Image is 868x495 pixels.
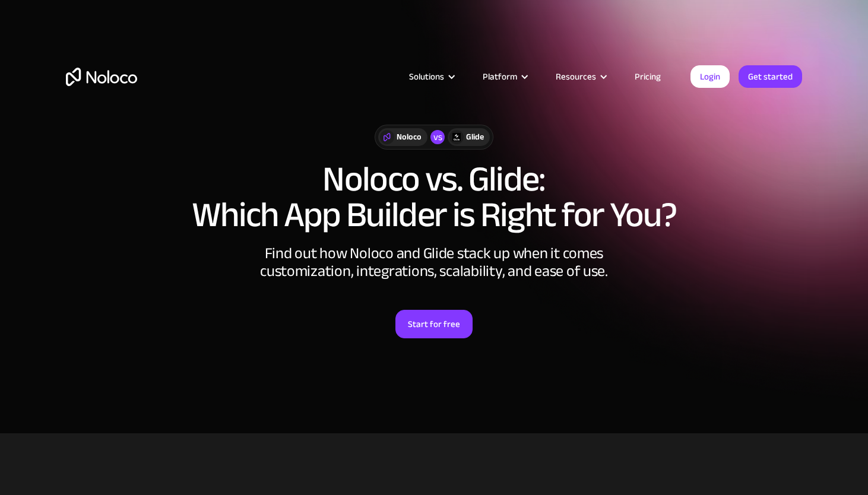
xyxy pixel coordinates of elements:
[690,65,730,88] a: Login
[556,69,596,84] div: Resources
[397,131,422,144] div: Noloco
[430,130,445,144] div: vs
[395,310,473,338] a: Start for free
[394,69,468,84] div: Solutions
[541,69,620,84] div: Resources
[620,69,676,84] a: Pricing
[739,65,802,88] a: Get started
[468,69,541,84] div: Platform
[256,245,612,280] div: Find out how Noloco and Glide stack up when it comes customization, integrations, scalability, an...
[466,131,484,144] div: Glide
[483,69,517,84] div: Platform
[409,69,444,84] div: Solutions
[66,68,137,86] a: home
[66,161,802,233] h1: Noloco vs. Glide: Which App Builder is Right for You?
